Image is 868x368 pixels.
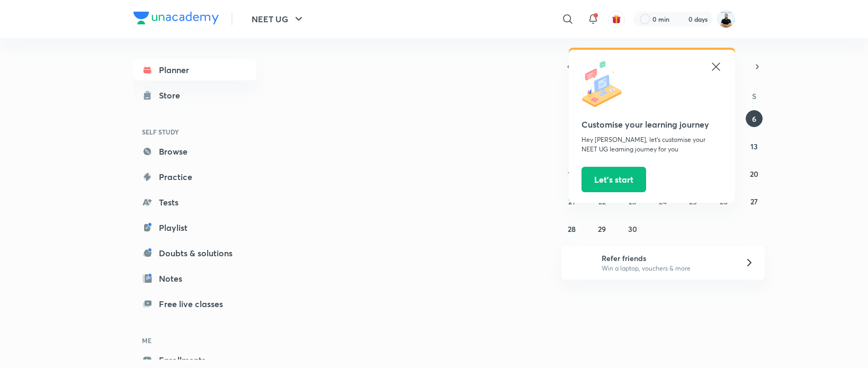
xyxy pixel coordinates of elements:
[563,220,580,237] button: September 28, 2025
[133,243,256,264] a: Doubts & solutions
[563,165,580,182] button: September 14, 2025
[581,118,722,131] h5: Customise your learning journey
[133,12,219,24] img: Company Logo
[563,138,580,155] button: September 7, 2025
[752,91,756,101] abbr: Saturday
[594,220,611,237] button: September 29, 2025
[133,268,256,289] a: Notes
[752,114,756,124] abbr: September 6, 2025
[746,193,763,210] button: September 27, 2025
[245,8,311,30] button: NEET UG
[133,85,256,106] a: Store
[581,135,722,154] p: Hey [PERSON_NAME], let’s customise your NEET UG learning journey for you
[568,196,575,207] abbr: September 21, 2025
[133,217,256,238] a: Playlist
[717,10,735,28] img: Subhash Chandra Yadav
[628,224,637,234] abbr: September 30, 2025
[598,224,606,234] abbr: September 29, 2025
[568,169,575,179] abbr: September 14, 2025
[612,14,621,24] img: avatar
[133,12,219,27] a: Company Logo
[133,123,256,141] h6: SELF STUDY
[133,293,256,315] a: Free live classes
[598,196,606,207] abbr: September 22, 2025
[676,14,686,24] img: streak
[602,253,732,264] h6: Refer friends
[659,196,667,207] abbr: September 24, 2025
[750,196,758,207] abbr: September 27, 2025
[750,169,758,179] abbr: September 20, 2025
[568,224,576,234] abbr: September 28, 2025
[581,60,629,108] img: icon
[581,167,646,192] button: Let’s start
[624,220,641,237] button: September 30, 2025
[689,196,697,207] abbr: September 25, 2025
[720,196,728,207] abbr: September 26, 2025
[133,59,256,80] a: Planner
[746,138,763,155] button: September 13, 2025
[133,166,256,187] a: Practice
[746,165,763,182] button: September 20, 2025
[750,141,758,151] abbr: September 13, 2025
[629,196,637,207] abbr: September 23, 2025
[133,331,256,349] h6: ME
[608,11,625,28] button: avatar
[159,89,186,102] div: Store
[602,264,732,273] p: Win a laptop, vouchers & more
[746,110,763,127] button: September 6, 2025
[570,252,591,273] img: referral
[563,193,580,210] button: September 21, 2025
[133,192,256,213] a: Tests
[133,141,256,162] a: Browse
